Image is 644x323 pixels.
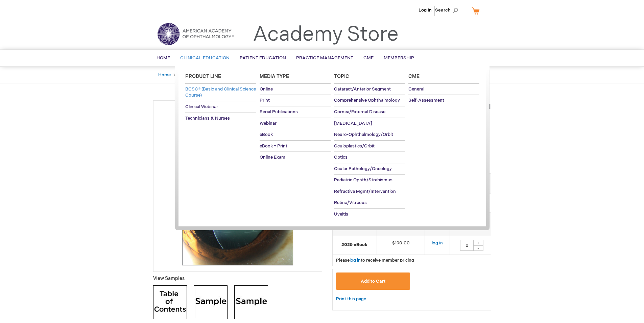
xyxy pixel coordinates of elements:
span: BCSC® (Basic and Clinical Science Course) [185,86,256,98]
a: Home [158,72,171,78]
span: Online Exam [260,155,285,160]
a: Log In [419,7,432,13]
img: Basic and Clinical Science Course, Section 11: Lens and Cataract [157,104,318,266]
a: Academy Store [253,22,399,47]
a: log in [432,240,443,246]
span: Uveitis [334,211,348,217]
span: Comprehensive Ophthalmology [334,98,400,103]
span: Cornea/External Disease [334,109,385,115]
span: Webinar [260,121,277,126]
span: Optics [334,155,348,160]
img: Click to view [194,285,228,319]
span: Patient Education [240,55,286,61]
td: $190.00 [377,236,425,255]
strong: 2025 eBook [336,242,373,248]
span: Retina/Vitreous [334,200,367,205]
span: Ocular Pathology/Oncology [334,166,392,171]
button: Add to Cart [336,272,410,290]
span: Serial Publications [260,109,298,115]
span: Refractive Mgmt/Intervention [334,189,396,194]
div: - [473,245,483,251]
span: Practice Management [296,55,353,61]
span: Online [260,86,273,92]
span: Membership [384,55,414,61]
span: Clinical Education [180,55,230,61]
input: Qty [460,240,474,251]
span: Self-Assessment [408,98,444,103]
span: Add to Cart [361,279,385,284]
img: Click to view [153,285,187,319]
span: Neuro-Ophthalmology/Orbit [334,132,393,137]
span: eBook [260,132,273,137]
div: + [473,240,483,246]
span: Search [435,3,461,17]
a: log in [350,258,361,263]
span: Pediatric Ophth/Strabismus [334,177,392,183]
span: eBook + Print [260,143,287,149]
span: Cme [408,74,420,79]
span: Clinical Webinar [185,104,218,109]
span: Media Type [260,74,289,79]
span: Product Line [185,74,221,79]
span: Please to receive member pricing [336,258,414,263]
span: General [408,86,424,92]
span: [MEDICAL_DATA] [334,121,372,126]
span: Technicians & Nurses [185,116,230,121]
span: Topic [334,74,349,79]
span: CME [363,55,374,61]
p: View Samples [153,275,322,282]
a: Print this page [336,295,366,303]
span: Oculoplastics/Orbit [334,143,375,149]
span: Home [157,55,170,61]
span: Print [260,98,270,103]
span: Cataract/Anterior Segment [334,86,391,92]
img: Click to view [234,285,268,319]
